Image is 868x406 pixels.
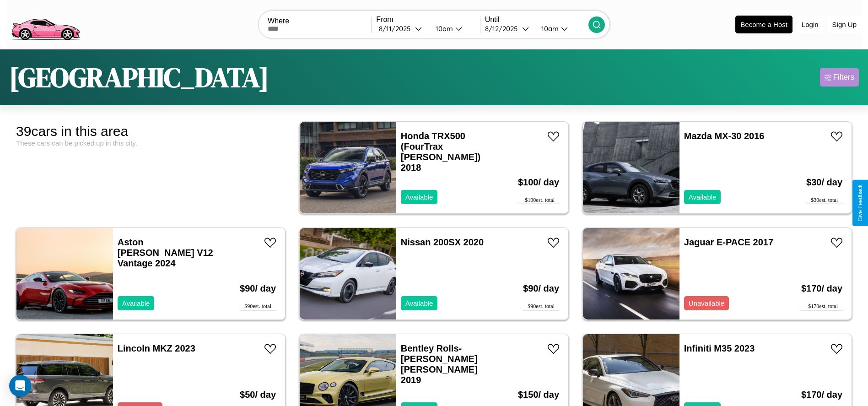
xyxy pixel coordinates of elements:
[16,139,286,147] div: These cars can be picked up in this city.
[534,24,588,33] button: 10am
[401,131,480,173] a: Honda TRX500 (FourTrax [PERSON_NAME]) 2018
[379,24,415,33] div: 8 / 11 / 2025
[806,168,842,197] h3: $ 30 / day
[122,297,150,309] p: Available
[689,191,717,203] p: Available
[118,237,213,268] a: Aston [PERSON_NAME] V12 Vantage 2024
[376,16,480,24] label: From
[684,237,773,247] a: Jaguar E-PACE 2017
[523,303,559,310] div: $ 90 est. total
[523,274,559,303] h3: $ 90 / day
[828,16,861,33] button: Sign Up
[735,16,793,33] button: Become a Host
[797,16,823,33] button: Login
[9,375,31,397] div: Open Intercom Messenger
[16,124,286,139] div: 39 cars in this area
[9,59,269,96] h1: [GEOGRAPHIC_DATA]
[820,68,859,87] button: Filters
[518,168,559,197] h3: $ 100 / day
[240,274,276,303] h3: $ 90 / day
[833,73,854,82] div: Filters
[401,237,484,247] a: Nissan 200SX 2020
[801,274,842,303] h3: $ 170 / day
[518,197,559,204] div: $ 100 est. total
[240,303,276,310] div: $ 90 est. total
[376,24,428,33] button: 8/11/2025
[684,131,765,141] a: Mazda MX-30 2016
[801,303,842,310] div: $ 170 est. total
[401,343,478,385] a: Bentley Rolls-[PERSON_NAME] [PERSON_NAME] 2019
[428,24,480,33] button: 10am
[689,297,724,309] p: Unavailable
[405,191,433,203] p: Available
[485,24,522,33] div: 8 / 12 / 2025
[684,343,755,353] a: Infiniti M35 2023
[806,197,842,204] div: $ 30 est. total
[431,24,455,33] div: 10am
[405,297,433,309] p: Available
[118,343,195,353] a: Lincoln MKZ 2023
[268,17,371,25] label: Where
[537,24,561,33] div: 10am
[857,184,863,222] div: Give Feedback
[485,16,588,24] label: Until
[7,5,84,43] img: logo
